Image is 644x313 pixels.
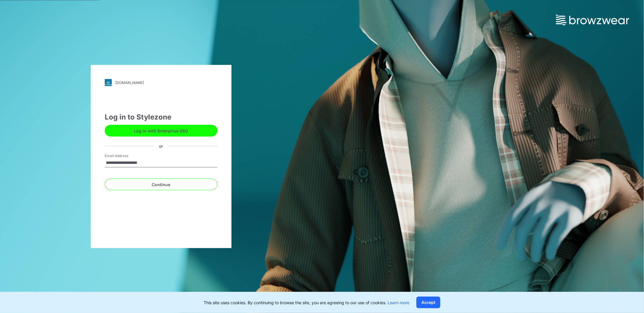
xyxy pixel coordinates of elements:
[416,297,440,308] button: Accept
[115,80,144,85] div: [DOMAIN_NAME]
[154,143,168,149] div: or
[105,179,217,190] button: Continue
[105,79,217,86] a: [DOMAIN_NAME]
[105,153,146,159] label: Email Address
[105,125,217,137] button: Log in with Enterprise SSO
[105,79,112,86] img: svg+xml;base64,PHN2ZyB3aWR0aD0iMjgiIGhlaWdodD0iMjgiIHZpZXdCb3g9IjAgMCAyOCAyOCIgZmlsbD0ibm9uZSIgeG...
[388,300,409,305] a: Learn more
[105,112,217,122] div: Log in to Stylezone
[204,299,409,306] p: This site uses cookies. By continuing to browse the site, you are agreeing to our use of cookies.
[556,15,629,25] img: browzwear-logo.73288ffb.svg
